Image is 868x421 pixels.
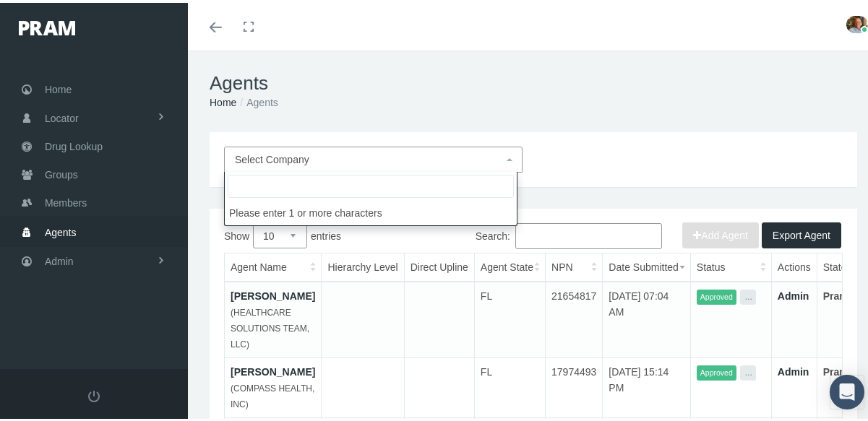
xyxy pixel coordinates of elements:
img: S_Profile_Picture_15241.jpg [846,13,868,30]
img: PRAM_20_x_78.png [19,18,75,32]
span: Approved [697,287,736,302]
span: Drug Lookup [45,130,103,157]
td: [DATE] 07:04 AM [603,279,691,355]
th: Status: activate to sort column ascending [690,251,771,279]
b: Pram: [823,363,852,375]
span: Members [45,186,87,214]
b: Pram: [823,287,852,299]
td: 21654817 [546,279,603,355]
a: [PERSON_NAME] [231,363,315,375]
td: [DATE] 15:14 PM [603,355,691,415]
span: Agents [45,216,77,243]
button: ... [740,287,756,302]
li: Agents [236,92,278,108]
a: [PERSON_NAME] [231,287,315,299]
a: Admin [778,363,809,375]
a: Home [210,94,236,105]
span: Locator [45,102,79,129]
input: Search: [515,220,662,246]
span: Admin [45,245,74,272]
td: 17974493 [546,355,603,415]
span: Approved [697,363,736,378]
span: (COMPASS HEALTH, INC) [231,381,314,407]
td: FL [474,279,545,355]
th: Actions [771,251,817,279]
label: Show entries [224,220,533,246]
h1: Agents [210,69,857,92]
span: Home [45,73,72,100]
th: Agent State: activate to sort column ascending [474,251,545,279]
label: Search: [476,220,662,246]
th: Direct Upline [404,251,474,279]
button: Export Agent [762,220,841,246]
th: Date Submitted: activate to sort column ascending [603,251,691,279]
td: FL [474,355,545,415]
th: Agent Name: activate to sort column ascending [225,251,322,279]
div: Open Intercom Messenger [830,372,864,407]
th: Hierarchy Level [322,251,404,279]
span: Groups [45,158,78,186]
a: Admin [778,287,809,299]
button: ... [740,363,756,378]
span: (HEALTHCARE SOLUTIONS TEAM, LLC) [231,305,309,347]
li: Please enter 1 or more characters [225,198,517,222]
button: Add Agent [682,220,759,246]
th: NPN: activate to sort column ascending [546,251,603,279]
select: Showentries [253,220,307,246]
span: Select Company [235,151,309,162]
